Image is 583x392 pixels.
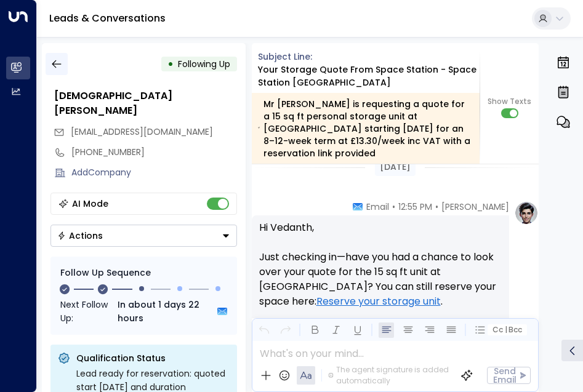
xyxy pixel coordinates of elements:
[54,89,237,118] div: [DEMOGRAPHIC_DATA][PERSON_NAME]
[504,326,507,334] span: |
[118,298,216,325] span: In about 1 days 22 hours
[258,63,480,89] div: Your storage quote from Space Station - Space Station [GEOGRAPHIC_DATA]
[50,225,237,247] button: Actions
[71,166,237,179] div: AddCompany
[278,322,293,338] button: Redo
[57,230,103,241] div: Actions
[178,58,230,70] span: Following Up
[328,364,451,386] div: The agent signature is added automatically
[167,53,174,75] div: •
[488,324,527,336] button: Cc|Bcc
[72,198,108,210] div: AI Mode
[258,50,312,63] span: Subject Line:
[60,266,227,279] div: Follow Up Sequence
[71,126,213,138] span: vedanth453@gmail.com
[366,201,389,213] span: Email
[488,96,531,107] span: Show Texts
[493,326,522,334] span: Cc Bcc
[435,201,438,213] span: •
[256,322,271,338] button: Undo
[398,201,432,213] span: 12:55 PM
[71,126,213,138] span: [EMAIL_ADDRESS][DOMAIN_NAME]
[60,298,227,325] div: Next Follow Up:
[71,146,237,159] div: [PHONE_NUMBER]
[49,11,166,25] a: Leads & Conversations
[50,225,237,247] div: Button group with a nested menu
[441,201,509,213] span: [PERSON_NAME]
[392,201,395,213] span: •
[375,158,416,176] div: [DATE]
[76,352,230,364] p: Qualification Status
[258,98,473,159] div: Mr [PERSON_NAME] is requesting a quote for a 15 sq ft personal storage unit at [GEOGRAPHIC_DATA] ...
[316,294,441,309] a: Reserve your storage unit
[514,201,539,225] img: profile-logo.png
